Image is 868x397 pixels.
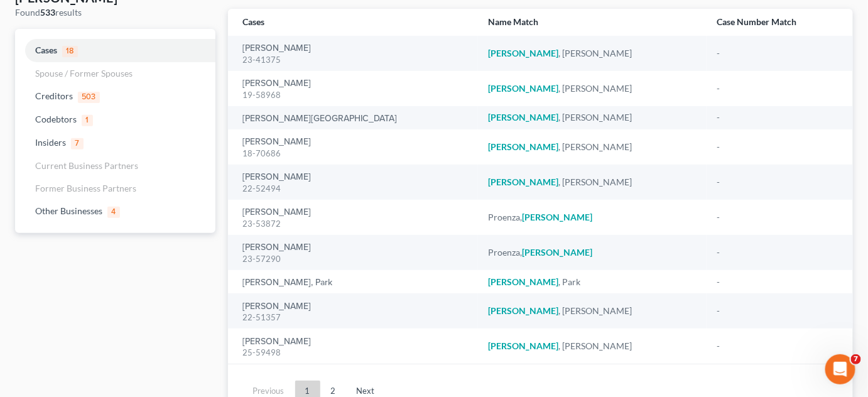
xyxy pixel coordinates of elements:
span: 7 [851,354,861,364]
div: , [PERSON_NAME] [488,82,697,95]
em: [PERSON_NAME] [488,276,558,287]
a: [PERSON_NAME] [243,337,312,346]
div: Proenza, [488,246,697,259]
a: Codebtors1 [15,108,215,131]
em: [PERSON_NAME] [488,340,558,351]
span: 4 [107,207,120,218]
div: , [PERSON_NAME] [488,47,697,60]
a: [PERSON_NAME][GEOGRAPHIC_DATA] [243,114,398,123]
span: Insiders [35,137,66,148]
div: 23-57290 [243,253,469,265]
span: Codebtors [35,114,77,124]
span: 1 [82,115,93,126]
div: 18-70686 [243,148,469,160]
div: 23-41375 [243,54,469,66]
div: Proenza, [488,211,697,224]
div: 22-51357 [243,312,469,324]
a: Former Business Partners [15,177,215,200]
div: 22-52494 [243,183,469,195]
div: 25-59498 [243,347,469,359]
span: 503 [78,92,100,103]
span: Creditors [35,90,73,101]
span: 18 [62,46,78,57]
a: [PERSON_NAME] [243,79,312,88]
em: [PERSON_NAME] [522,212,592,222]
div: , Park [488,276,697,288]
div: - [717,246,838,259]
a: Creditors503 [15,85,215,108]
div: Found results [15,6,215,19]
a: [PERSON_NAME] [243,243,312,252]
span: Cases [35,45,57,55]
div: - [717,305,838,317]
span: Former Business Partners [35,183,136,193]
div: - [717,47,838,60]
a: Spouse / Former Spouses [15,62,215,85]
span: 7 [71,138,84,150]
a: [PERSON_NAME] [243,208,312,217]
div: - [717,111,838,124]
div: - [717,276,838,288]
div: , [PERSON_NAME] [488,176,697,188]
div: - [717,82,838,95]
span: Other Businesses [35,205,102,216]
em: [PERSON_NAME] [488,141,558,152]
a: Other Businesses4 [15,200,215,223]
div: , [PERSON_NAME] [488,305,697,317]
strong: 533 [40,7,55,18]
div: , [PERSON_NAME] [488,141,697,153]
em: [PERSON_NAME] [488,177,558,187]
div: 19-58968 [243,89,469,101]
a: [PERSON_NAME] [243,173,312,182]
span: Spouse / Former Spouses [35,68,133,79]
a: [PERSON_NAME] [243,138,312,146]
div: - [717,141,838,153]
div: - [717,211,838,224]
th: Name Match [478,9,707,36]
div: , [PERSON_NAME] [488,111,697,124]
em: [PERSON_NAME] [522,247,592,258]
th: Cases [228,9,479,36]
a: [PERSON_NAME] [243,302,312,311]
em: [PERSON_NAME] [488,305,558,316]
th: Case Number Match [707,9,853,36]
em: [PERSON_NAME] [488,83,558,94]
a: [PERSON_NAME] [243,44,312,53]
div: - [717,340,838,352]
em: [PERSON_NAME] [488,112,558,122]
a: [PERSON_NAME], Park [243,278,333,287]
span: Current Business Partners [35,160,138,171]
a: Cases18 [15,39,215,62]
iframe: Intercom live chat [825,354,855,384]
a: Current Business Partners [15,155,215,177]
div: , [PERSON_NAME] [488,340,697,352]
div: - [717,176,838,188]
a: Insiders7 [15,131,215,155]
div: 23-53872 [243,218,469,230]
em: [PERSON_NAME] [488,48,558,58]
